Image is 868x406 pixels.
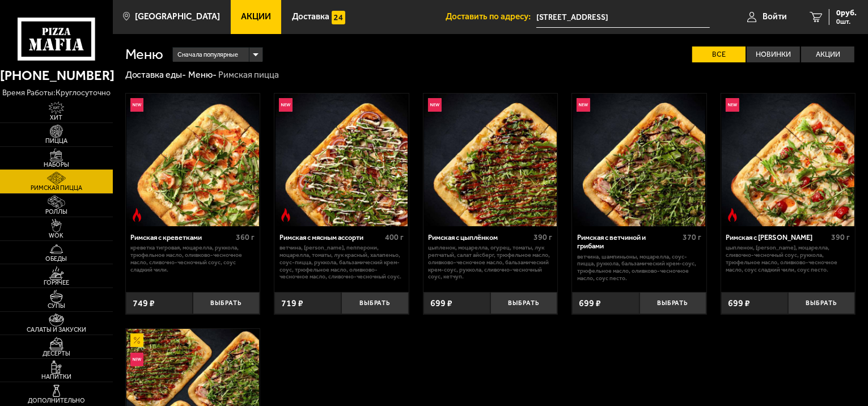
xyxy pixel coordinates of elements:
[683,232,701,242] span: 370 г
[236,232,255,242] span: 360 г
[430,299,452,308] span: 699 ₽
[722,94,854,226] img: Римская с томатами черри
[726,233,828,242] div: Римская с [PERSON_NAME]
[836,9,857,17] span: 0 руб.
[276,94,408,226] img: Римская с мясным ассорти
[130,353,144,366] img: Новинка
[726,244,850,273] p: цыпленок, [PERSON_NAME], моцарелла, сливочно-чесночный соус, руккола, трюфельное масло, оливково-...
[577,233,680,251] div: Римская с ветчиной и грибами
[832,232,850,242] span: 390 г
[490,292,557,314] button: Выбрать
[130,244,255,273] p: креветка тигровая, моцарелла, руккола, трюфельное масло, оливково-чесночное масло, сливочно-чесно...
[126,94,260,226] a: НовинкаОстрое блюдоРимская с креветками
[726,208,739,222] img: Острое блюдо
[332,11,345,24] img: 15daf4d41897b9f0e9f617042186c801.svg
[747,46,800,63] label: Новинки
[801,46,854,63] label: Акции
[193,292,260,314] button: Выбрать
[385,232,404,242] span: 400 г
[788,292,855,314] button: Выбрать
[577,98,590,112] img: Новинка
[424,94,558,226] a: НовинкаРимская с цыплёнком
[721,94,856,226] a: НовинкаОстрое блюдоРимская с томатами черри
[292,12,329,21] span: Доставка
[726,98,739,112] img: Новинка
[130,333,144,347] img: Акционный
[428,233,531,242] div: Римская с цыплёнком
[126,94,259,226] img: Римская с креветками
[446,12,536,21] span: Доставить по адресу:
[125,69,187,80] a: Доставка еды-
[577,253,701,282] p: ветчина, шампиньоны, моцарелла, соус-пицца, руккола, бальзамический крем-соус, трюфельное масло, ...
[573,94,706,226] img: Римская с ветчиной и грибами
[274,94,409,226] a: НовинкаОстрое блюдоРимская с мясным ассорти
[130,98,144,112] img: Новинка
[279,208,293,222] img: Острое блюдо
[130,208,144,222] img: Острое блюдо
[135,12,220,21] span: [GEOGRAPHIC_DATA]
[281,299,303,308] span: 719 ₽
[836,18,857,25] span: 0 шт.
[572,94,706,226] a: НовинкаРимская с ветчиной и грибами
[177,46,238,64] span: Сначала популярные
[763,12,787,21] span: Войти
[218,69,279,81] div: Римская пицца
[536,7,710,28] span: Санкт-Петербург, проспект Солидарности, 23к1
[534,232,553,242] span: 390 г
[428,98,442,112] img: Новинка
[280,233,382,242] div: Римская с мясным ассорти
[579,299,601,308] span: 699 ₽
[280,244,404,281] p: ветчина, [PERSON_NAME], пепперони, моцарелла, томаты, лук красный, халапеньо, соус-пицца, руккола...
[130,233,233,242] div: Римская с креветками
[728,299,750,308] span: 699 ₽
[640,292,706,314] button: Выбрать
[341,292,408,314] button: Выбрать
[241,12,271,21] span: Акции
[692,46,746,63] label: Все
[428,244,552,281] p: цыпленок, моцарелла, огурец, томаты, лук репчатый, салат айсберг, трюфельное масло, оливково-чесн...
[133,299,155,308] span: 749 ₽
[536,7,710,28] input: Ваш адрес доставки
[125,47,164,62] h1: Меню
[279,98,293,112] img: Новинка
[424,94,557,226] img: Римская с цыплёнком
[188,69,217,80] a: Меню-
